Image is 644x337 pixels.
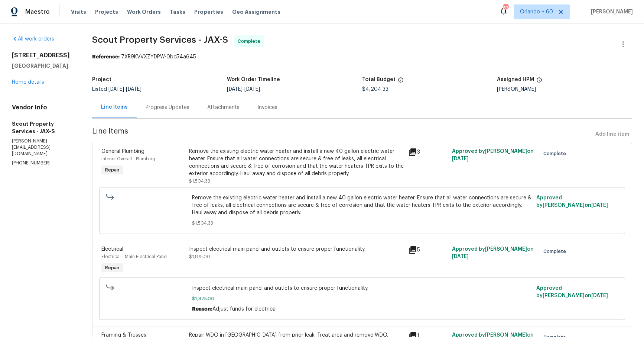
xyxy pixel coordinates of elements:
[25,8,50,16] span: Maestro
[101,254,167,259] span: Electrical - Main Electrical Panel
[408,245,448,254] div: 5
[536,195,608,208] span: Approved by [PERSON_NAME] on
[12,36,54,42] a: All work orders
[543,150,569,157] span: Complete
[12,160,74,166] p: [PHONE_NUMBER]
[189,245,404,253] div: Inspect electrical main panel and outlets to ensure proper functionality.
[207,104,240,111] div: Attachments
[127,8,161,16] span: Work Orders
[102,166,123,174] span: Repair
[362,77,396,82] h5: Total Budget
[146,104,189,111] div: Progress Updates
[408,148,448,157] div: 3
[543,248,569,255] span: Complete
[452,254,469,259] span: [DATE]
[101,157,155,161] span: Interior Overall - Plumbing
[452,156,469,161] span: [DATE]
[227,77,280,82] h5: Work Order Timeline
[362,87,388,92] span: $4,204.33
[591,293,608,298] span: [DATE]
[189,179,210,183] span: $1,504.33
[12,104,74,111] h4: Vendor Info
[12,80,44,85] a: Home details
[92,53,632,61] div: 7XR9KVVXZYDPW-0bc54a645
[126,87,142,92] span: [DATE]
[503,4,508,12] div: 832
[192,194,532,216] span: Remove the existing electric water heater and install a new 40 gallon electric water heater. Ensu...
[92,128,592,141] span: Line Items
[591,203,608,208] span: [DATE]
[108,87,142,92] span: -
[227,87,260,92] span: -
[212,306,277,312] span: Adjust funds for electrical
[536,286,608,298] span: Approved by [PERSON_NAME] on
[170,9,185,15] span: Tasks
[189,148,404,177] div: Remove the existing electric water heater and install a new 40 gallon electric water heater. Ensu...
[192,306,212,312] span: Reason:
[192,285,532,292] span: Inspect electrical main panel and outlets to ensure proper functionality.
[257,104,277,111] div: Invoices
[92,77,111,82] h5: Project
[101,103,128,111] div: Line Items
[92,54,120,60] b: Reference:
[398,77,404,87] span: The total cost of line items that have been proposed by Opendoor. This sum includes line items th...
[102,264,123,272] span: Repair
[95,8,118,16] span: Projects
[520,8,553,16] span: Orlando + 60
[101,149,144,154] span: General Plumbing
[12,52,74,59] h2: [STREET_ADDRESS]
[92,87,142,92] span: Listed
[536,77,542,87] span: The hpm assigned to this work order.
[12,120,74,135] h5: Scout Property Services - JAX-S
[244,87,260,92] span: [DATE]
[194,8,223,16] span: Properties
[101,247,123,252] span: Electrical
[189,254,210,259] span: $1,875.00
[497,77,534,82] h5: Assigned HPM
[92,35,228,44] span: Scout Property Services - JAX-S
[452,149,534,161] span: Approved by [PERSON_NAME] on
[192,295,532,302] span: $1,875.00
[497,87,632,92] div: [PERSON_NAME]
[452,247,534,259] span: Approved by [PERSON_NAME] on
[227,87,243,92] span: [DATE]
[12,62,74,70] h5: [GEOGRAPHIC_DATA]
[12,138,74,157] p: [PERSON_NAME][EMAIL_ADDRESS][DOMAIN_NAME]
[232,8,280,16] span: Geo Assignments
[238,38,263,45] span: Complete
[108,87,124,92] span: [DATE]
[71,8,86,16] span: Visits
[588,8,633,16] span: [PERSON_NAME]
[192,219,532,227] span: $1,504.33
